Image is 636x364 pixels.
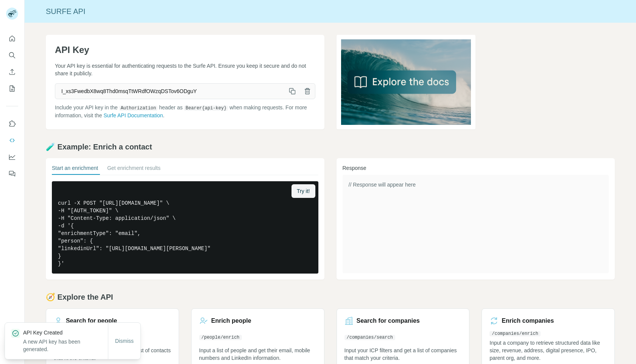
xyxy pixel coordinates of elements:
p: Input a company to retrieve structured data like size, revenue, address, digital presence, IPO, p... [489,339,607,362]
h2: 🧪 Example: Enrich a contact [46,142,615,152]
code: Bearer {api-key} [184,106,228,111]
p: A new API key has been generated. [23,338,108,353]
span: Dismiss [115,337,134,345]
button: Enrich CSV [6,65,18,79]
button: Use Surfe on LinkedIn [6,117,18,131]
h3: Search for companies [357,316,420,325]
code: /people/enrich [199,335,242,340]
button: Use Surfe API [6,134,18,147]
span: // Response will appear here [349,182,416,188]
pre: curl -X POST "[URL][DOMAIN_NAME]" \ -H "[AUTH_TOKEN]" \ -H "Content-Type: application/json" \ -d ... [52,181,318,274]
code: /companies/enrich [489,331,540,336]
h2: 🧭 Explore the API [46,292,615,302]
button: My lists [6,82,18,95]
h3: Search for people [66,316,117,325]
button: Get enrichment results [107,164,161,175]
p: Input a list of people and get their email, mobile numbers and LinkedIn information. [199,347,316,362]
p: Input your ICP filters and get a list of companies that match your criteria. [344,347,462,362]
code: Authorization [119,106,158,111]
button: Quick start [6,32,18,45]
button: Feedback [6,167,18,180]
h3: Enrich people [211,316,251,325]
button: Dismiss [110,334,139,348]
button: Dashboard [6,150,18,164]
p: Your API key is essential for authenticating requests to the Surfe API. Ensure you keep it secure... [55,62,315,77]
h3: Enrich companies [502,316,554,325]
button: Try it! [291,184,315,198]
span: I_xs3FwedbX8wq8Thd0msqTtWRdfOWzqDSTov6ODguY [55,84,285,98]
button: Start an enrichment [52,164,98,175]
button: Search [6,48,18,62]
p: Include your API key in the header as when making requests. For more information, visit the . [55,104,315,119]
p: API Key Created [23,329,108,336]
h3: Response [343,164,609,172]
h1: API Key [55,44,315,56]
code: /companies/search [344,335,395,340]
span: Try it! [297,187,310,195]
div: Surfe API [25,6,636,17]
a: Surfe API Documentation [103,112,163,118]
